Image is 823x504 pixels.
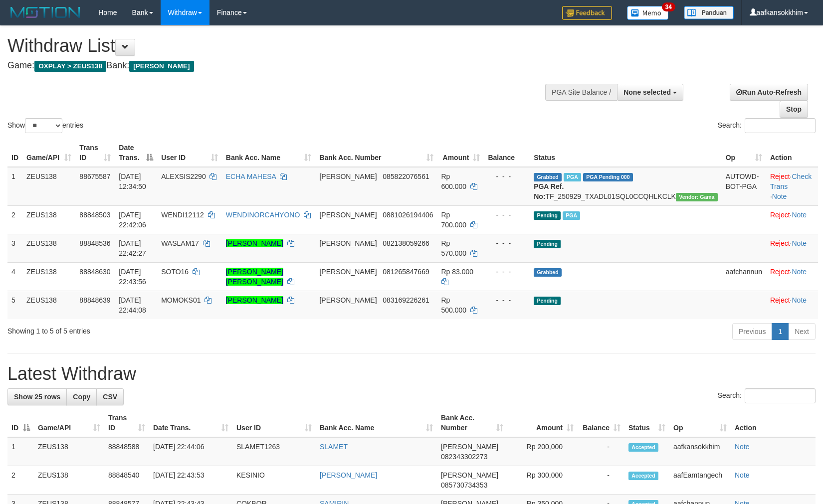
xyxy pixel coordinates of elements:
[7,322,336,336] div: Showing 1 to 5 of 5 entries
[7,36,539,56] h1: Withdraw List
[34,409,104,437] th: Game/API: activate to sort column ascending
[161,268,189,276] span: SOTO16
[745,388,816,403] input: Search:
[684,6,734,19] img: panduan.png
[578,437,624,466] td: -
[104,466,149,495] td: 88848540
[488,295,526,305] div: - - -
[157,139,222,167] th: User ID: activate to sort column ascending
[226,268,283,286] a: [PERSON_NAME] [PERSON_NAME]
[780,101,808,118] a: Stop
[730,84,808,101] a: Run Auto-Refresh
[161,172,206,180] span: ALEXSIS2290
[226,239,283,247] a: [PERSON_NAME]
[623,88,671,96] span: None selected
[732,323,772,340] a: Previous
[129,61,194,72] span: [PERSON_NAME]
[792,211,807,219] a: Note
[383,239,429,247] span: Copy 082138059266 to clipboard
[383,211,433,219] span: Copy 0881026194406 to clipboard
[766,205,818,234] td: ·
[507,466,578,495] td: Rp 300,000
[722,167,766,206] td: AUTOWD-BOT-PGA
[770,211,790,219] a: Reject
[722,139,766,167] th: Op: activate to sort column ascending
[770,172,790,180] a: Reject
[441,481,487,489] span: Copy 085730734353 to clipboard
[320,443,348,451] a: SLAMET
[766,291,818,319] td: ·
[534,182,564,200] b: PGA Ref. No:
[766,262,818,291] td: ·
[79,296,110,304] span: 88848639
[441,239,467,257] span: Rp 570.000
[669,437,731,466] td: aafkansokkhim
[119,296,146,314] span: [DATE] 22:44:08
[669,466,731,495] td: aafEamtangech
[383,268,429,276] span: Copy 081265847669 to clipboard
[530,139,722,167] th: Status
[564,173,581,181] span: Marked by aafpengsreynich
[161,239,199,247] span: WASLAM17
[441,172,467,190] span: Rp 600.000
[149,437,232,466] td: [DATE] 22:44:06
[226,172,276,180] a: ECHA MAHESA
[119,239,146,257] span: [DATE] 22:42:27
[226,211,300,219] a: WENDINORCAHYONO
[103,393,117,401] span: CSV
[34,437,104,466] td: ZEUS138
[320,471,377,479] a: [PERSON_NAME]
[104,409,149,437] th: Trans ID: activate to sort column ascending
[507,437,578,466] td: Rp 200,000
[34,466,104,495] td: ZEUS138
[319,211,377,219] span: [PERSON_NAME]
[534,211,561,220] span: Pending
[7,262,22,291] td: 4
[770,172,812,190] a: Check Trans
[628,443,658,452] span: Accepted
[79,239,110,247] span: 88848536
[488,267,526,277] div: - - -
[232,409,316,437] th: User ID: activate to sort column ascending
[79,172,110,180] span: 88675587
[7,364,816,384] h1: Latest Withdraw
[222,139,316,167] th: Bank Acc. Name: activate to sort column ascending
[22,139,75,167] th: Game/API: activate to sort column ascending
[7,409,34,437] th: ID: activate to sort column descending
[766,167,818,206] td: · ·
[788,323,816,340] a: Next
[161,211,204,219] span: WENDI12112
[718,118,816,133] label: Search:
[770,268,790,276] a: Reject
[316,409,437,437] th: Bank Acc. Name: activate to sort column ascending
[735,443,750,451] a: Note
[119,172,146,190] span: [DATE] 12:34:50
[437,139,484,167] th: Amount: activate to sort column ascending
[73,393,90,401] span: Copy
[534,240,561,248] span: Pending
[79,211,110,219] span: 88848503
[792,296,807,304] a: Note
[22,205,75,234] td: ZEUS138
[319,172,377,180] span: [PERSON_NAME]
[14,393,60,401] span: Show 25 rows
[319,296,377,304] span: [PERSON_NAME]
[441,296,467,314] span: Rp 500.000
[583,173,633,181] span: PGA Pending
[766,139,818,167] th: Action
[624,409,669,437] th: Status: activate to sort column ascending
[770,296,790,304] a: Reject
[79,268,110,276] span: 88848630
[441,268,474,276] span: Rp 83.000
[772,192,787,200] a: Note
[22,262,75,291] td: ZEUS138
[770,239,790,247] a: Reject
[149,466,232,495] td: [DATE] 22:43:53
[7,167,22,206] td: 1
[731,409,816,437] th: Action
[662,2,675,11] span: 34
[7,205,22,234] td: 2
[563,211,580,220] span: Marked by aaftrukkakada
[7,139,22,167] th: ID
[319,268,377,276] span: [PERSON_NAME]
